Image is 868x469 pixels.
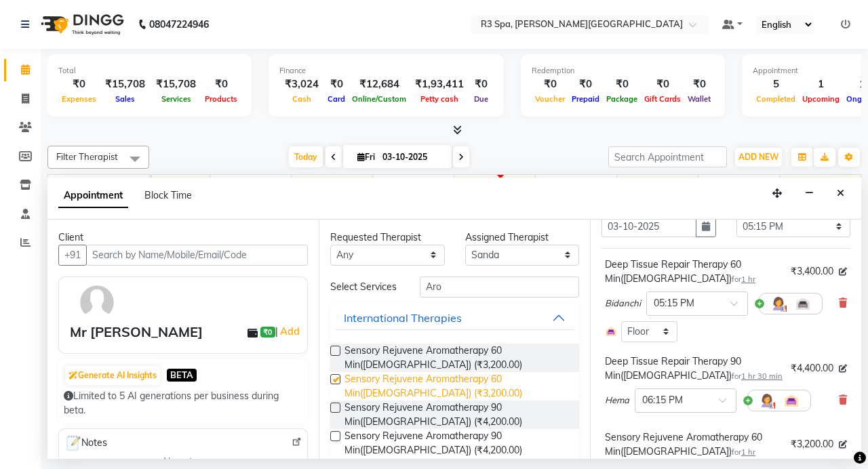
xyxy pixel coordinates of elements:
[330,230,445,245] div: Requested Therapist
[354,152,378,162] span: Fri
[831,183,850,204] button: Close
[568,77,603,92] div: ₹0
[532,65,714,77] div: Redemption
[732,447,755,457] small: for
[753,94,799,104] span: Completed
[465,230,580,245] div: Assigned Therapist
[532,77,568,92] div: ₹0
[35,5,127,43] img: logo
[64,389,302,417] div: Limited to 5 AI generations per business during beta.
[378,147,446,167] input: 2025-10-03
[344,401,568,429] span: Sensory Rejuvene Aromatherapy 90 Min([DEMOGRAPHIC_DATA]) (₹4,200.00)
[275,323,302,340] span: |
[839,441,847,449] i: Edit price
[839,365,847,373] i: Edit price
[759,392,775,409] img: Hairdresser.png
[163,455,203,469] span: No notes
[336,306,574,330] button: International Therapies
[64,434,107,452] span: Notes
[605,297,641,310] span: Bidanchi
[532,94,568,104] span: Voucher
[732,274,755,284] small: for
[279,65,493,77] div: Finance
[741,447,755,457] span: 1 hr
[289,146,323,167] span: Today
[344,310,462,326] div: International Therapies
[324,77,349,92] div: ₹0
[738,152,778,162] span: ADD NEW
[795,295,811,312] img: Interior.png
[770,295,787,312] img: Hairdresser.png
[799,77,843,92] div: 1
[112,94,138,104] span: Sales
[839,268,847,276] i: Edit price
[86,245,308,266] input: Search by Name/Mobile/Email/Code
[684,77,714,92] div: ₹0
[641,77,684,92] div: ₹0
[603,77,641,92] div: ₹0
[349,94,410,104] span: Online/Custom
[605,325,617,338] img: Interior.png
[158,94,195,104] span: Services
[58,245,87,266] button: +91
[144,189,192,201] span: Block Time
[799,94,843,104] span: Upcoming
[58,184,128,208] span: Appointment
[641,94,684,104] span: Gift Cards
[149,5,209,43] b: 08047224946
[735,148,782,167] button: ADD NEW
[56,151,118,162] span: Filter Therapist
[753,77,799,92] div: 5
[420,277,579,298] input: Search by service name
[260,327,275,338] span: ₹0
[603,94,641,104] span: Package
[417,94,462,104] span: Petty cash
[791,264,833,279] span: ₹3,400.00
[100,77,151,92] div: ₹15,708
[601,216,696,237] input: yyyy-mm-dd
[278,323,302,340] a: Add
[58,94,100,104] span: Expenses
[605,430,785,459] div: Sensory Rejuvene Aromatherapy 60 Min([DEMOGRAPHIC_DATA])
[605,394,629,407] span: Hema
[410,77,469,92] div: ₹1,93,411
[344,372,568,401] span: Sensory Rejuvene Aromatherapy 60 Min([DEMOGRAPHIC_DATA]) (₹3,200.00)
[58,230,308,245] div: Client
[568,94,603,104] span: Prepaid
[608,146,727,167] input: Search Appointment
[783,392,800,409] img: Interior.png
[344,344,568,372] span: Sensory Rejuvene Aromatherapy 60 Min([DEMOGRAPHIC_DATA]) (₹3,200.00)
[349,77,410,92] div: ₹12,684
[324,94,349,104] span: Card
[741,274,755,284] span: 1 hr
[289,94,315,104] span: Cash
[344,429,568,457] span: Sensory Rejuvene Aromatherapy 90 Min([DEMOGRAPHIC_DATA]) (₹4,200.00)
[741,371,783,381] span: 1 hr 30 min
[732,371,783,381] small: for
[684,94,714,104] span: Wallet
[65,366,160,385] button: Generate AI Insights
[791,361,833,375] span: ₹4,400.00
[58,65,241,77] div: Total
[201,94,241,104] span: Products
[167,369,197,382] span: BETA
[77,283,117,322] img: avatar
[605,354,785,383] div: Deep Tissue Repair Therapy 90 Min([DEMOGRAPHIC_DATA])
[320,280,410,294] div: Select Services
[791,437,833,451] span: ₹3,200.00
[58,77,100,92] div: ₹0
[605,258,785,286] div: Deep Tissue Repair Therapy 60 Min([DEMOGRAPHIC_DATA])
[151,77,201,92] div: ₹15,708
[279,77,324,92] div: ₹3,024
[469,77,493,92] div: ₹0
[471,94,492,104] span: Due
[70,322,203,342] div: Mr [PERSON_NAME]
[201,77,241,92] div: ₹0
